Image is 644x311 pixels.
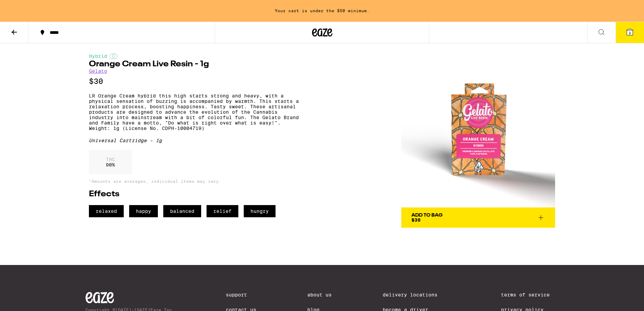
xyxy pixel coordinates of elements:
[383,292,450,297] a: Delivery Locations
[616,22,644,43] button: 2
[89,53,299,59] div: Hybrid
[401,207,555,228] button: Add To Bag$30
[110,53,118,59] img: hybridColor.svg
[89,150,132,174] div: 90 %
[207,205,238,217] span: relief
[226,292,256,297] a: Support
[411,217,421,223] span: $30
[629,31,631,35] span: 2
[411,213,443,218] div: Add To Bag
[244,205,276,217] span: hungry
[89,179,299,183] p: *Amounts are averages, individual items may vary.
[401,53,555,207] img: Gelato - Orange Cream Live Resin - 1g
[501,292,559,297] a: Terms of Service
[89,68,107,74] a: Gelato
[89,77,299,86] p: $30
[89,93,299,131] p: LR Orange Cream hybrid this high starts strong and heavy, with a physical sensation of buzzing is...
[163,205,201,217] span: balanced
[89,205,124,217] span: relaxed
[129,205,158,217] span: happy
[89,60,299,68] h1: Orange Cream Live Resin - 1g
[307,292,332,297] a: About Us
[89,138,299,143] div: Universal Cartridge - 1g
[106,157,115,162] p: THC
[89,190,299,198] h2: Effects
